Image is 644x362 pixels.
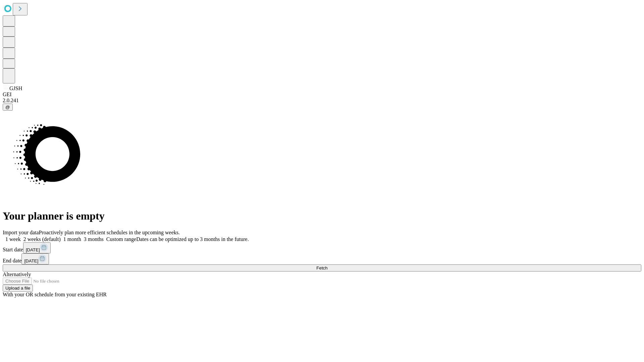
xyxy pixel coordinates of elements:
span: 2 weeks (default) [23,236,61,242]
span: Fetch [316,265,327,270]
span: Import your data [3,230,39,235]
span: [DATE] [26,247,40,252]
div: GEI [3,92,641,98]
button: Fetch [3,264,641,271]
span: [DATE] [24,258,38,263]
div: 2.0.241 [3,98,641,104]
button: @ [3,104,13,111]
button: [DATE] [21,253,49,264]
span: 3 months [84,236,104,242]
h1: Your planner is empty [3,210,641,222]
span: 1 week [5,236,21,242]
span: GJSH [9,85,22,91]
span: @ [5,105,10,110]
span: Custom range [106,236,136,242]
button: [DATE] [23,242,51,253]
div: Start date [3,242,641,253]
span: 1 month [63,236,81,242]
div: End date [3,253,641,264]
span: Proactively plan more efficient schedules in the upcoming weeks. [39,230,180,235]
span: With your OR schedule from your existing EHR [3,292,107,297]
button: Upload a file [3,285,33,292]
span: Dates can be optimized up to 3 months in the future. [136,236,249,242]
span: Alternatively [3,271,31,277]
